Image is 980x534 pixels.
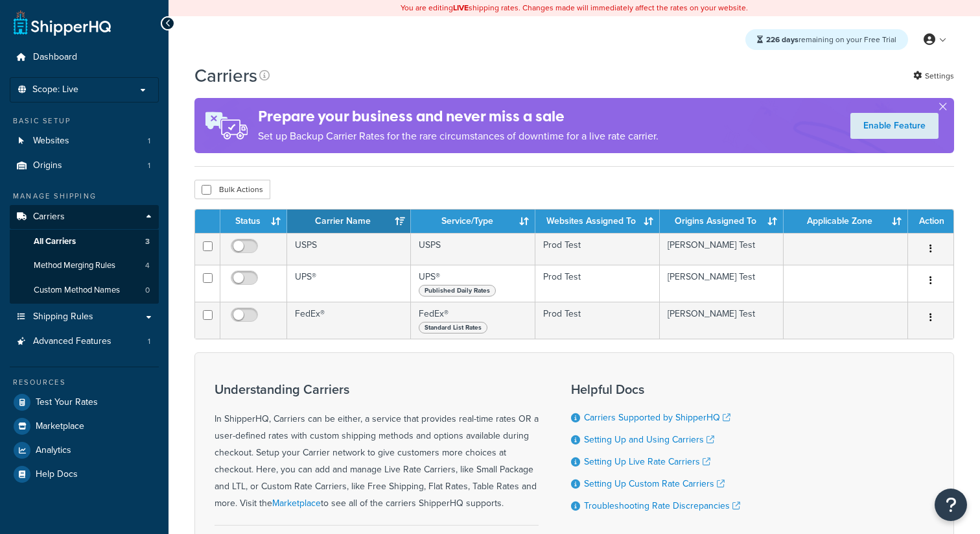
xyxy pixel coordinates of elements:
[33,52,77,63] span: Dashboard
[36,397,98,408] span: Test Your Rates
[10,205,159,304] li: Carriers
[148,160,150,171] span: 1
[453,2,469,14] b: LIVE
[145,285,150,296] span: 0
[10,115,159,127] div: Basic Setup
[10,129,159,153] li: Websites
[10,230,159,254] a: All Carriers 3
[10,278,159,302] a: Custom Method Names 0
[913,67,954,85] a: Settings
[660,210,784,233] th: Origins Assigned To: activate to sort column ascending
[258,127,659,145] p: Set up Backup Carrier Rates for the rare circumstances of downtime for a live rate carrier.
[10,254,159,278] li: Method Merging Rules
[10,278,159,302] li: Custom Method Names
[10,154,159,178] a: Origins 1
[34,236,76,247] span: All Carriers
[535,233,660,265] td: Prod Test
[419,322,487,334] span: Standard List Rates
[36,469,78,480] span: Help Docs
[584,499,740,513] a: Troubleshooting Rate Discrepancies
[411,210,535,233] th: Service/Type: activate to sort column ascending
[584,455,710,468] a: Setting Up Live Rate Carriers
[660,302,784,339] td: [PERSON_NAME] Test
[535,210,660,233] th: Websites Assigned To: activate to sort column ascending
[10,330,159,354] li: Advanced Features
[10,415,159,438] a: Marketplace
[287,302,411,339] td: FedEx®
[148,336,150,347] span: 1
[10,305,159,329] a: Shipping Rules
[10,154,159,178] li: Origins
[215,382,539,512] div: In ShipperHQ, Carriers can be either, a service that provides real-time rates OR a user-defined r...
[745,29,908,50] div: remaining on your Free Trial
[32,84,78,95] span: Scope: Live
[935,489,967,521] button: Open Resource Center
[411,233,535,265] td: USPS
[33,336,111,347] span: Advanced Features
[10,230,159,254] li: All Carriers
[660,265,784,302] td: [PERSON_NAME] Test
[215,382,539,396] h3: Understanding Carriers
[194,63,257,88] h1: Carriers
[419,285,496,297] span: Published Daily Rates
[571,382,740,396] h3: Helpful Docs
[584,433,714,446] a: Setting Up and Using Carriers
[10,391,159,414] a: Test Your Rates
[535,302,660,339] td: Prod Test
[287,265,411,302] td: UPS®
[148,136,150,147] span: 1
[411,302,535,339] td: FedEx®
[194,180,270,199] button: Bulk Actions
[36,421,84,432] span: Marketplace
[14,10,111,36] a: ShipperHQ Home
[36,445,71,456] span: Analytics
[258,106,659,127] h4: Prepare your business and never miss a sale
[584,411,730,424] a: Carriers Supported by ShipperHQ
[220,210,287,233] th: Status: activate to sort column ascending
[10,463,159,486] a: Help Docs
[10,45,159,69] a: Dashboard
[660,233,784,265] td: [PERSON_NAME] Test
[584,477,725,491] a: Setting Up Custom Rate Carriers
[10,254,159,278] a: Method Merging Rules 4
[145,236,150,247] span: 3
[10,205,159,229] a: Carriers
[34,285,120,296] span: Custom Method Names
[10,377,159,388] div: Resources
[784,210,908,233] th: Applicable Zone: activate to sort column ascending
[194,98,258,153] img: ad-rules-rateshop-fe6ec290ccb7230408bd80ed9643f0289d75e0ffd9eb532fc0e269fcd187b520.png
[272,496,321,510] a: Marketplace
[34,260,115,271] span: Method Merging Rules
[287,210,411,233] th: Carrier Name: activate to sort column ascending
[10,191,159,202] div: Manage Shipping
[411,265,535,302] td: UPS®
[10,439,159,462] a: Analytics
[850,113,939,139] a: Enable Feature
[33,136,69,147] span: Websites
[908,210,953,233] th: Action
[145,260,150,271] span: 4
[287,233,411,265] td: USPS
[10,129,159,153] a: Websites 1
[33,160,62,171] span: Origins
[33,311,93,322] span: Shipping Rules
[33,212,65,223] span: Carriers
[10,330,159,354] a: Advanced Features 1
[766,34,799,45] strong: 226 days
[535,265,660,302] td: Prod Test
